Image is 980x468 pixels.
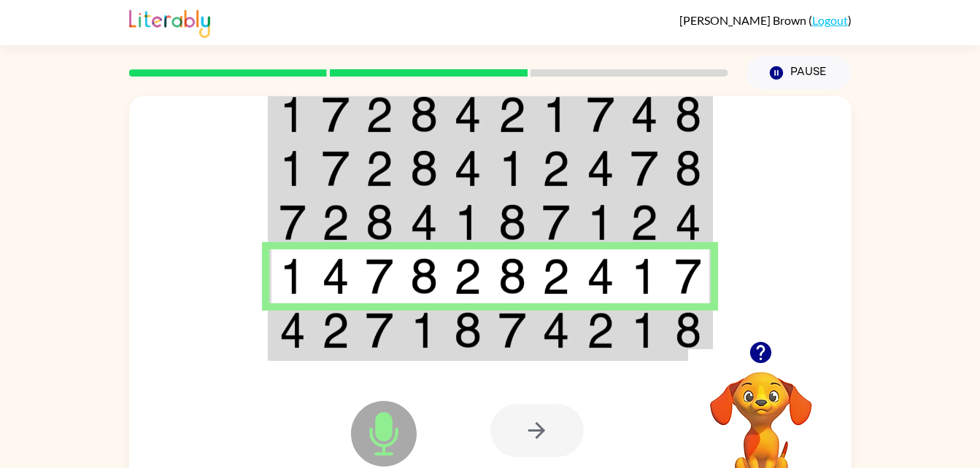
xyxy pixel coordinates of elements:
[279,312,306,348] img: 4
[279,204,306,241] img: 7
[498,96,526,133] img: 2
[454,96,482,133] img: 4
[542,258,570,295] img: 2
[679,13,809,27] span: [PERSON_NAME] Brown
[542,312,570,348] img: 4
[410,150,438,187] img: 8
[542,204,570,241] img: 7
[279,258,306,295] img: 1
[454,312,482,348] img: 8
[322,204,350,241] img: 2
[630,258,658,295] img: 1
[322,150,350,187] img: 7
[366,96,393,133] img: 2
[410,312,438,348] img: 1
[279,150,306,187] img: 1
[587,96,614,133] img: 7
[630,150,658,187] img: 7
[279,96,306,133] img: 1
[675,204,701,241] img: 4
[410,204,438,241] img: 4
[322,96,350,133] img: 7
[630,312,658,348] img: 1
[498,150,526,187] img: 1
[498,312,526,348] img: 7
[587,258,614,295] img: 4
[679,13,852,27] div: ( )
[542,150,570,187] img: 2
[675,258,701,295] img: 7
[454,204,482,241] img: 1
[542,96,570,133] img: 1
[675,312,701,348] img: 8
[366,150,393,187] img: 2
[454,150,482,187] img: 4
[410,96,438,133] img: 8
[675,150,701,187] img: 8
[129,6,210,38] img: Literably
[366,204,393,241] img: 8
[322,312,350,348] img: 2
[587,204,614,241] img: 1
[322,258,350,295] img: 4
[498,258,526,295] img: 8
[410,258,438,295] img: 8
[746,56,852,90] button: Pause
[366,258,393,295] img: 7
[498,204,526,241] img: 8
[630,204,658,241] img: 2
[812,13,848,27] a: Logout
[454,258,482,295] img: 2
[587,312,614,348] img: 2
[675,96,701,133] img: 8
[630,96,658,133] img: 4
[587,150,614,187] img: 4
[366,312,393,348] img: 7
